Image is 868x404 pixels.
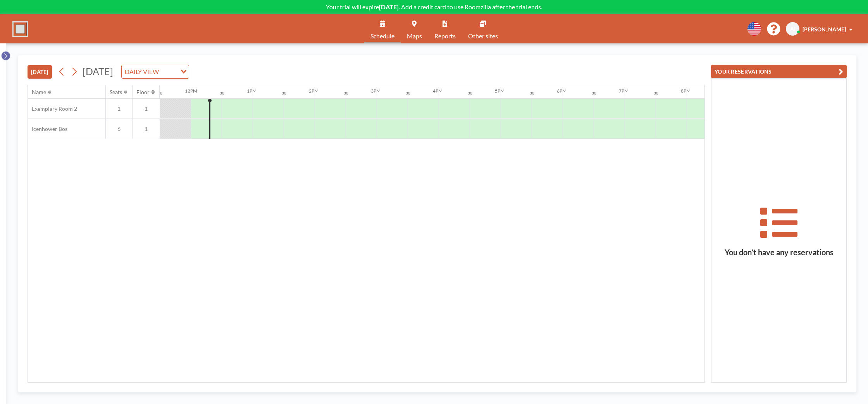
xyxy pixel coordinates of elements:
div: 30 [406,91,410,96]
span: [PERSON_NAME] [803,26,846,33]
div: Floor [136,89,150,96]
span: Icenhower Bos [28,125,67,132]
div: 1PM [247,88,257,94]
span: Reports [434,33,456,39]
div: 30 [592,91,596,96]
div: 30 [344,91,348,96]
h3: You don’t have any reservations [711,248,846,257]
div: 4PM [433,88,443,94]
div: 12PM [185,88,197,94]
div: 30 [220,91,224,96]
span: Exemplary Room 2 [28,105,77,112]
a: Other sites [462,14,504,43]
div: 30 [468,91,472,96]
span: Maps [407,33,422,39]
a: Schedule [364,14,401,43]
div: 2PM [309,88,319,94]
input: Search for option [161,67,176,77]
div: 30 [530,91,534,96]
button: YOUR RESERVATIONS [711,65,847,78]
div: 30 [654,91,658,96]
span: 6 [106,125,132,132]
span: 1 [133,125,160,132]
div: Name [32,89,46,96]
span: Other sites [468,33,498,39]
div: 7PM [619,88,629,94]
b: [DATE] [379,3,399,10]
div: 3PM [371,88,381,94]
div: 6PM [557,88,567,94]
span: DAILY VIEW [123,67,160,77]
div: 30 [158,91,162,96]
span: AI [790,26,796,33]
div: 30 [282,91,286,96]
div: Seats [110,89,122,96]
a: Reports [428,14,462,43]
div: Search for option [122,65,189,78]
span: 1 [133,105,160,112]
button: [DATE] [28,65,52,79]
div: 5PM [495,88,505,94]
img: organization-logo [12,21,28,37]
span: 1 [106,105,132,112]
span: [DATE] [83,65,113,77]
div: 8PM [681,88,691,94]
a: Maps [401,14,428,43]
span: Schedule [370,33,394,39]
